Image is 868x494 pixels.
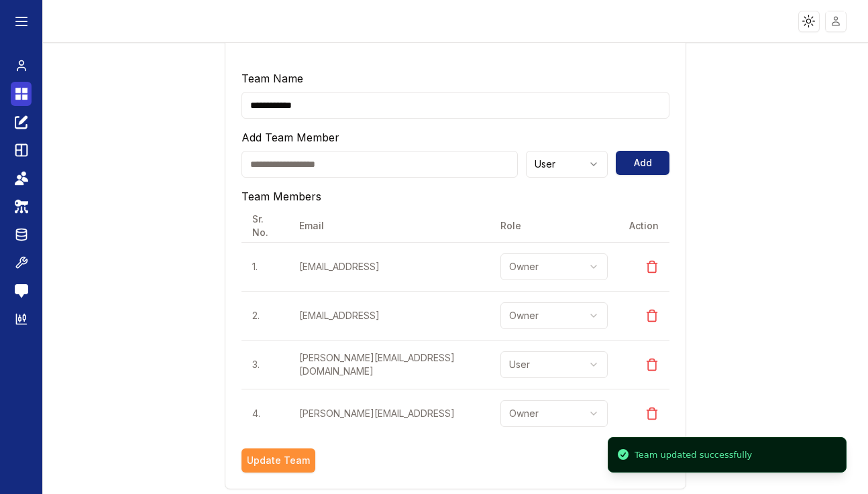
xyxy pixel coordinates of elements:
button: Add [616,151,669,175]
td: [PERSON_NAME][EMAIL_ADDRESS] [288,389,490,438]
img: placeholder-user.jpg [826,11,846,31]
th: Action [618,210,669,242]
h3: Edit Team [241,27,315,44]
td: [EMAIL_ADDRESS] [288,291,490,340]
img: feedback [15,284,28,298]
div: Team updated successfully [635,448,752,462]
td: 2 . [241,291,288,340]
td: 4 . [241,389,288,438]
th: Role [490,210,618,242]
td: 1 . [241,242,288,291]
th: Sr. No. [241,210,288,242]
td: 3 . [241,340,288,389]
label: Team Members [241,190,321,203]
label: Team Name [241,72,303,85]
label: Add Team Member [241,131,339,144]
td: [PERSON_NAME][EMAIL_ADDRESS][DOMAIN_NAME] [288,340,490,389]
th: Email [288,210,490,242]
td: [EMAIL_ADDRESS] [288,242,490,291]
button: Update Team [241,448,315,473]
